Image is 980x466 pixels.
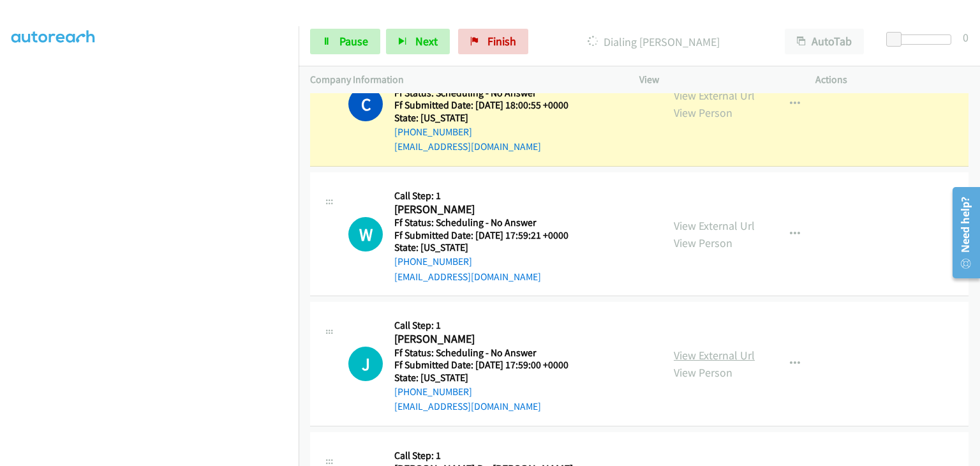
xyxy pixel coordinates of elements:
[394,216,584,229] h5: Ff Status: Scheduling - No Answer
[674,218,755,233] a: View External Url
[310,72,616,87] p: Company Information
[394,359,584,372] h5: Ff Submitted Date: [DATE] 17:59:00 +0000
[394,386,472,398] a: [PHONE_NUMBER]
[394,255,472,267] a: [PHONE_NUMBER]
[415,34,438,49] span: Next
[639,72,792,87] p: View
[394,140,541,153] a: [EMAIL_ADDRESS][DOMAIN_NAME]
[394,99,584,112] h5: Ff Submitted Date: [DATE] 18:00:55 +0000
[394,112,584,124] h5: State: [US_STATE]
[394,332,584,347] h2: [PERSON_NAME]
[310,29,380,54] a: Pause
[394,87,584,100] h5: Ff Status: Scheduling - No Answer
[348,217,383,252] div: The call is yet to be attempted
[394,400,541,412] a: [EMAIL_ADDRESS][DOMAIN_NAME]
[674,365,732,380] a: View Person
[394,372,584,384] h5: State: [US_STATE]
[785,29,864,54] button: AutoTab
[893,34,951,45] div: Delay between calls (in seconds)
[394,229,584,242] h5: Ff Submitted Date: [DATE] 17:59:21 +0000
[674,236,732,250] a: View Person
[487,34,516,49] span: Finish
[546,33,762,50] p: Dialing [PERSON_NAME]
[394,449,584,462] h5: Call Step: 1
[348,87,383,121] h1: C
[394,190,584,202] h5: Call Step: 1
[394,347,584,359] h5: Ff Status: Scheduling - No Answer
[348,347,383,381] h1: J
[458,29,528,54] a: Finish
[339,34,368,49] span: Pause
[963,29,969,46] div: 0
[394,271,541,283] a: [EMAIL_ADDRESS][DOMAIN_NAME]
[394,202,584,217] h2: [PERSON_NAME]
[394,319,584,332] h5: Call Step: 1
[674,348,755,363] a: View External Url
[944,182,980,283] iframe: Resource Center
[674,105,732,120] a: View Person
[394,241,584,254] h5: State: [US_STATE]
[815,72,969,87] p: Actions
[394,126,472,138] a: [PHONE_NUMBER]
[348,347,383,381] div: The call is yet to be attempted
[674,88,755,103] a: View External Url
[348,217,383,252] h1: W
[386,29,450,54] button: Next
